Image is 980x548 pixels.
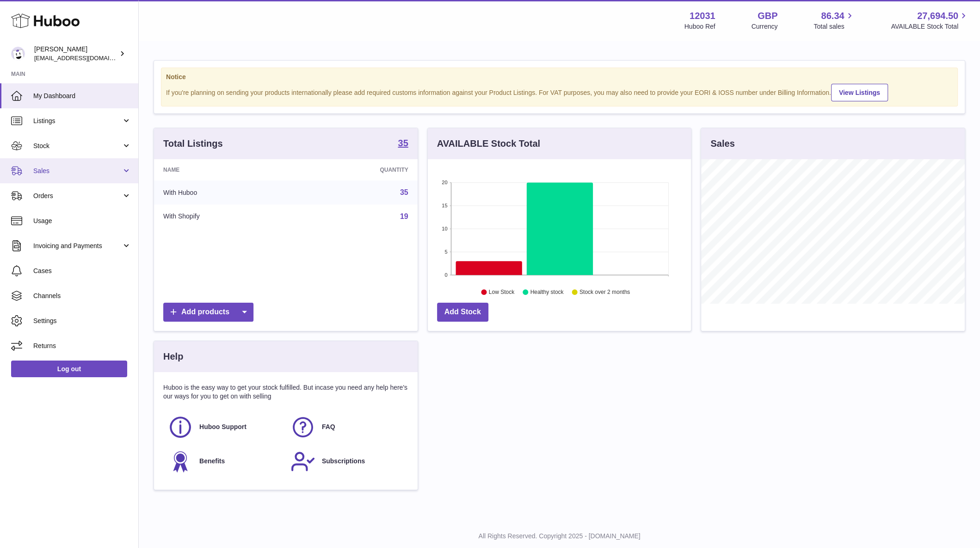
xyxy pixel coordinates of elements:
span: Cases [33,267,131,275]
p: All Rights Reserved. Copyright 2025 - [DOMAIN_NAME] [146,532,973,541]
a: 27,694.50 AVAILABLE Stock Total [891,10,969,31]
td: With Huboo [154,181,296,205]
strong: 12031 [690,10,715,22]
span: Invoicing and Payments [33,242,122,250]
a: Subscriptions [290,449,404,474]
text: 10 [442,226,447,231]
span: Orders [33,192,122,200]
strong: GBP [758,10,777,22]
th: Quantity [296,159,418,181]
a: 35 [398,138,408,149]
strong: 35 [398,138,408,148]
text: 5 [444,249,447,255]
span: Returns [33,342,131,350]
text: 0 [444,272,447,278]
span: 86.34 [821,10,844,22]
span: AVAILABLE Stock Total [891,22,969,31]
a: Log out [11,361,127,377]
span: Benefits [199,457,225,466]
h3: AVAILABLE Stock Total [437,137,540,150]
h3: Total Listings [163,137,223,150]
text: Stock over 2 months [579,289,630,296]
h3: Sales [710,137,734,150]
div: If you're planning on sending your products internationally please add required customs informati... [166,82,953,101]
a: 19 [400,212,408,220]
text: Healthy stock [530,289,564,296]
span: Stock [33,142,122,150]
a: 86.34 Total sales [814,10,855,31]
span: Sales [33,167,122,175]
div: [PERSON_NAME] [34,45,117,62]
span: Subscriptions [322,457,365,466]
a: Add products [163,303,253,322]
a: View Listings [831,84,888,101]
a: 35 [400,188,408,196]
div: Currency [752,22,778,31]
text: 20 [442,180,447,185]
span: FAQ [322,423,335,431]
span: Usage [33,217,131,225]
span: Channels [33,292,131,300]
text: Low Stock [489,289,515,296]
h3: Help [163,350,183,363]
img: admin@makewellforyou.com [11,47,25,61]
span: Huboo Support [199,423,247,431]
span: Listings [33,117,122,125]
span: 27,694.50 [917,10,958,22]
p: Huboo is the easy way to get your stock fulfilled. But incase you need any help here's our ways f... [163,383,408,401]
div: Huboo Ref [684,22,715,31]
td: With Shopify [154,205,296,229]
a: Benefits [168,449,281,474]
a: FAQ [290,415,404,440]
span: [EMAIL_ADDRESS][DOMAIN_NAME] [34,54,136,62]
th: Name [154,159,296,181]
text: 15 [442,203,447,208]
span: Total sales [814,22,855,31]
a: Add Stock [437,303,488,322]
a: Huboo Support [168,415,281,440]
span: My Dashboard [33,92,131,100]
span: Settings [33,317,131,325]
strong: Notice [166,73,953,81]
